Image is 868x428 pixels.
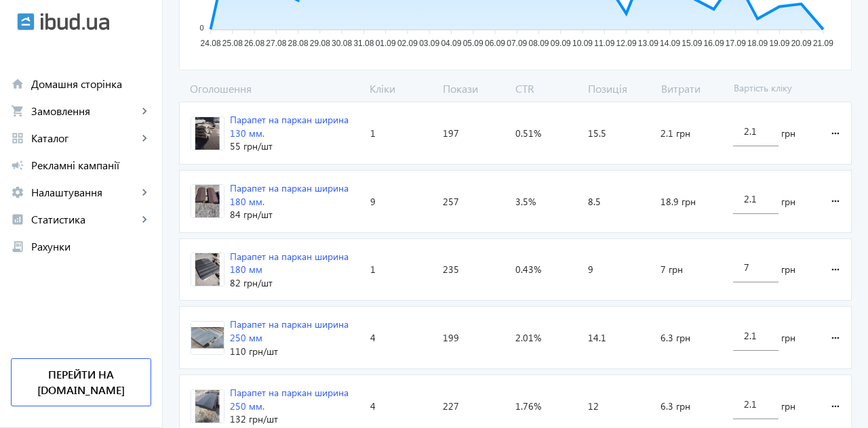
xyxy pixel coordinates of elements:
[191,117,224,150] img: 194856897083f787152035199104546-3e60fe7a74.jpg
[572,39,593,49] tspan: 10.09
[230,250,359,276] div: Парапет на паркан ширина 180 мм
[364,81,437,96] span: Кліки
[515,400,541,413] span: 1.76%
[441,39,461,49] tspan: 04.09
[11,213,24,226] mat-icon: analytics
[510,81,583,96] span: CTR
[443,400,459,413] span: 227
[443,331,459,345] span: 199
[138,213,151,226] mat-icon: keyboard_arrow_right
[230,208,359,221] div: 84 грн /шт
[813,39,833,49] tspan: 21.09
[11,104,24,118] mat-icon: shopping_cart
[656,81,728,96] span: Витрати
[31,186,138,199] span: Налаштування
[11,240,24,253] mat-icon: receipt_long
[11,77,24,91] mat-icon: home
[138,131,151,145] mat-icon: keyboard_arrow_right
[660,127,690,140] span: 2.1 грн
[31,131,138,145] span: Каталог
[507,39,527,49] tspan: 07.09
[747,39,768,49] tspan: 18.09
[230,276,359,290] div: 82 грн /шт
[515,127,541,140] span: 0.51%
[443,195,459,209] span: 257
[31,104,138,118] span: Замовлення
[199,24,203,32] tspan: 0
[827,390,844,423] mat-icon: more_horiz
[827,322,844,354] mat-icon: more_horiz
[781,127,795,140] span: грн
[31,77,151,91] span: Домашня сторінка
[682,39,702,49] tspan: 15.09
[588,331,606,345] span: 14.1
[31,213,138,226] span: Статистика
[31,240,151,253] span: Рахунки
[638,39,658,49] tspan: 13.09
[583,81,655,96] span: Позиція
[222,39,243,49] tspan: 25.08
[791,39,812,49] tspan: 20.09
[728,81,814,96] span: Вартість кліку
[437,81,510,96] span: Покази
[769,39,789,49] tspan: 19.09
[660,400,690,413] span: 6.3 грн
[230,386,359,412] div: Парапет на паркан ширина 250 мм.
[660,39,680,49] tspan: 14.09
[310,39,330,49] tspan: 29.08
[332,39,352,49] tspan: 30.08
[230,318,359,344] div: Парапет на паркан ширина 250 мм
[781,195,795,209] span: грн
[588,127,606,140] span: 15.5
[370,400,376,413] span: 4
[191,253,224,286] img: 222126897092b7f2d30138180338393-6183843b81.jpg
[191,185,224,217] img: 2220868970920843422457654389583-fd6b8be9c4.jpg
[515,195,536,209] span: 3.5%
[230,140,359,153] div: 55 грн /шт
[191,390,224,423] img: 8218689709788fcd64959359161604-66a54f09f0.jpg
[370,195,376,209] span: 9
[31,158,151,172] span: Рекламні кампанії
[288,39,309,49] tspan: 28.08
[179,81,364,96] span: Оголошення
[397,39,418,49] tspan: 02.09
[353,39,374,49] tspan: 31.08
[11,131,24,145] mat-icon: grid_view
[41,13,109,30] img: ibud_text.svg
[230,412,359,426] div: 132 грн /шт
[781,331,795,345] span: грн
[588,195,601,209] span: 8.5
[230,113,359,140] div: Парапет на паркан ширина 130 мм.
[191,322,224,354] img: 2221368970b99b689f6130403244083-aaf24454bd.jpg
[781,400,795,413] span: грн
[660,331,690,345] span: 6.3 грн
[17,13,35,30] img: ibud.svg
[485,39,505,49] tspan: 06.09
[138,186,151,199] mat-icon: keyboard_arrow_right
[419,39,439,49] tspan: 03.09
[726,39,746,49] tspan: 17.09
[660,263,683,276] span: 7 грн
[588,400,599,413] span: 12
[11,158,24,172] mat-icon: campaign
[11,186,24,199] mat-icon: settings
[827,117,844,150] mat-icon: more_horiz
[594,39,614,49] tspan: 11.09
[230,345,359,358] div: 110 грн /шт
[201,39,221,49] tspan: 24.08
[827,185,844,217] mat-icon: more_horiz
[463,39,484,49] tspan: 05.09
[370,331,376,345] span: 4
[370,127,376,140] span: 1
[376,39,396,49] tspan: 01.09
[515,331,541,345] span: 2.01%
[781,263,795,276] span: грн
[515,263,541,276] span: 0.43%
[528,39,549,49] tspan: 08.09
[11,358,151,406] a: Перейти на [DOMAIN_NAME]
[138,104,151,118] mat-icon: keyboard_arrow_right
[616,39,637,49] tspan: 12.09
[660,195,696,209] span: 18.9 грн
[244,39,264,49] tspan: 26.08
[266,39,286,49] tspan: 27.08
